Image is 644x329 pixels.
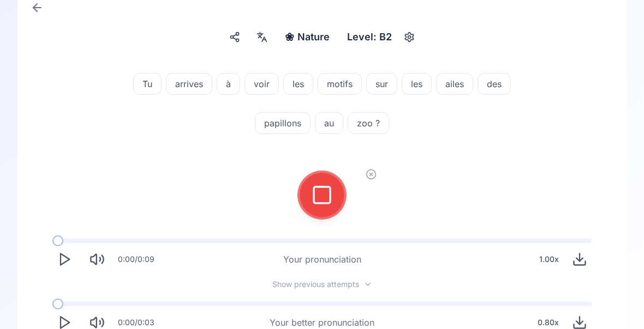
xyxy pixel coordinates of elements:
div: Your better pronunciation [270,316,374,329]
span: Tu [134,77,161,90]
button: les [402,73,432,95]
span: les [402,77,431,90]
button: zoo ? [348,112,389,134]
button: Play [52,247,76,271]
button: Download audio [568,247,592,271]
button: ailes [436,73,473,95]
div: 1.00 x [535,248,563,270]
div: 0:00 / 0:03 [118,317,154,328]
span: à [217,77,240,90]
span: motifs [318,77,361,90]
div: Level: B2 [343,27,396,47]
span: ❀ [285,29,294,45]
button: Tu [133,73,162,95]
span: des [478,77,510,90]
span: voir [245,77,278,90]
span: zoo ? [348,117,389,130]
span: Nature [297,29,330,45]
button: ❀Nature [281,27,334,47]
button: à [217,73,240,95]
button: au [315,112,343,134]
span: les [284,77,313,90]
span: Show previous attempts [272,279,359,290]
span: sur [367,77,397,90]
button: Show previous attempts [264,280,381,289]
button: Mute [85,247,109,271]
button: arrives [166,73,212,95]
button: motifs [318,73,362,95]
button: papillons [255,112,311,134]
span: au [315,117,343,130]
button: sur [366,73,397,95]
button: voir [245,73,279,95]
button: des [478,73,511,95]
span: arrives [166,77,212,90]
button: les [283,73,313,95]
span: papillons [255,117,310,130]
span: ailes [437,77,473,90]
div: 0:00 / 0:09 [118,254,154,265]
div: Your pronunciation [283,253,361,266]
button: Level: B2 [343,27,418,47]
